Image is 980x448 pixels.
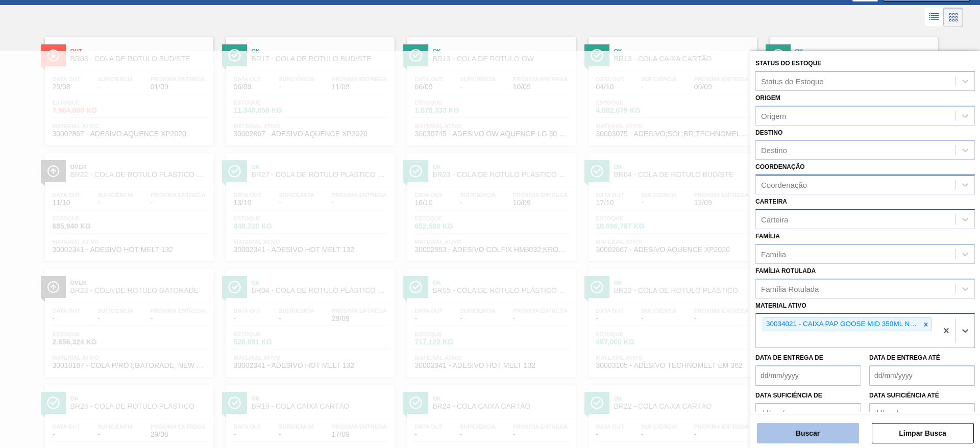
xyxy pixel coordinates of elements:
[869,354,940,361] label: Data de Entrega até
[47,49,60,62] img: Ícone
[70,48,208,54] span: Out
[755,403,861,424] input: dd/mm/yyyy
[761,111,786,120] div: Origem
[581,30,762,145] a: ÍconeOkBR13 - COLA CAIXA CARTÃOData out04/10Suficiência-Próxima Entrega09/09Estoque4.082,679 KGMa...
[755,94,780,102] label: Origem
[400,30,581,145] a: ÍconeOkBR13 - COLA DE RÓTULO OWData out06/09Suficiência-Próxima Entrega10/09Estoque1.678,333 KGMa...
[925,8,944,27] div: Visão em Lista
[761,215,788,223] div: Carteira
[755,129,782,136] label: Destino
[614,48,752,54] span: Ok
[409,49,422,62] img: Ícone
[763,318,920,331] div: 30034021 - CAIXA PAP GOOSE MID 350ML N25 FRANP
[869,365,975,386] input: dd/mm/yyyy
[755,233,780,240] label: Família
[795,48,933,54] span: Ok
[755,267,816,275] label: Família Rotulada
[433,48,571,54] span: Ok
[869,392,939,399] label: Data suficiência até
[755,302,806,309] label: Material ativo
[37,30,218,145] a: ÍconeOutBR03 - COLA DE RÓTULO BUD/STEData out29/08Suficiência-Próxima Entrega01/09Estoque7.964,00...
[591,49,603,62] img: Ícone
[944,8,963,27] div: Visão em Cards
[762,30,943,145] a: ÍconeOkBR07 - COLA DE RÓTULO PLÁSTICO H2OHData out07/10Suficiência-Próxima Entrega10/09Estoque247...
[755,354,823,361] label: Data de Entrega de
[755,198,787,205] label: Carteira
[761,146,787,155] div: Destino
[755,365,861,386] input: dd/mm/yyyy
[761,284,819,293] div: Família Rotulada
[755,163,805,170] label: Coordenação
[755,60,821,67] label: Status do Estoque
[218,30,400,145] a: ÍconeOkBR17 - COLA DE RÓTULO BUD/STEData out06/09Suficiência-Próxima Entrega11/09Estoque11.348,05...
[252,48,389,54] span: Ok
[761,181,807,189] div: Coordenação
[869,403,975,424] input: dd/mm/yyyy
[772,49,785,62] img: Ícone
[761,77,824,85] div: Status do Estoque
[228,49,241,62] img: Ícone
[761,250,786,258] div: Família
[755,392,822,399] label: Data suficiência de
